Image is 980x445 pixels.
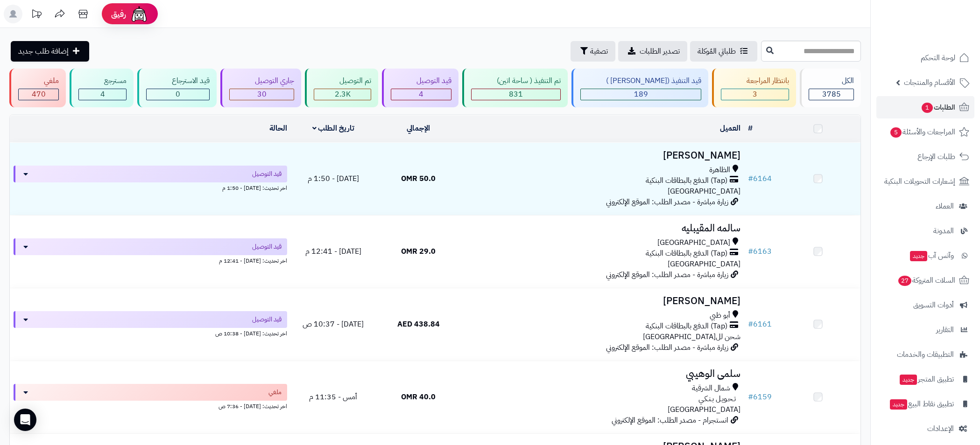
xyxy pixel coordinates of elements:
div: الكل [809,76,854,86]
span: جديد [910,251,927,261]
div: اخر تحديث: [DATE] - 12:41 م [14,255,287,265]
span: 3785 [822,89,841,100]
a: لوحة التحكم [876,47,974,69]
div: 0 [147,89,209,100]
span: (Tap) الدفع بالبطاقات البنكية [646,321,727,332]
div: اخر تحديث: [DATE] - 1:50 م [14,182,287,192]
span: تصفية [590,46,608,57]
a: بانتظار المراجعة 3 [710,69,798,107]
span: التقارير [936,323,954,336]
span: طلباتي المُوكلة [698,46,736,57]
a: السلات المتروكة27 [876,269,974,292]
span: 189 [634,89,648,100]
span: قيد التوصيل [252,315,282,324]
span: شحن لل[GEOGRAPHIC_DATA] [643,331,740,342]
h3: [PERSON_NAME] [465,296,740,306]
a: المدونة [876,220,974,242]
div: تم التوصيل [314,76,371,86]
span: 438.84 AED [397,319,440,330]
span: التطبيقات والخدمات [897,348,954,361]
div: قيد التوصيل [391,76,451,86]
span: جديد [890,399,907,410]
span: 40.0 OMR [401,391,436,403]
span: 4 [419,89,423,100]
a: التقارير [876,319,974,341]
h3: سلمى الوهيبي [465,369,740,379]
span: تصدير الطلبات [640,46,680,57]
span: المراجعات والأسئلة [889,125,955,139]
a: تحديثات المنصة [25,5,48,26]
span: قيد التوصيل [252,169,282,179]
span: المدونة [933,224,954,237]
div: تم التنفيذ ( ساحة اتين) [471,76,561,86]
span: 29.0 OMR [401,246,436,257]
a: تاريخ الطلب [312,123,355,134]
a: قيد الاسترجاع 0 [135,69,219,107]
a: #6164 [748,173,772,184]
span: [GEOGRAPHIC_DATA] [668,404,740,415]
h3: [PERSON_NAME] [465,150,740,161]
h3: سالمه المقيبليه [465,223,740,234]
div: جاري التوصيل [229,76,294,86]
a: وآتس آبجديد [876,244,974,267]
span: إضافة طلب جديد [18,46,69,57]
a: مسترجع 4 [68,69,135,107]
span: جديد [900,375,917,385]
a: ملغي 470 [7,69,68,107]
span: 50.0 OMR [401,173,436,184]
span: 1 [922,103,933,113]
span: الإعدادات [927,422,954,435]
a: طلبات الإرجاع [876,146,974,168]
span: شمال الشرقية [692,383,730,394]
span: 27 [898,276,911,286]
a: أدوات التسويق [876,294,974,316]
span: 4 [100,89,105,100]
a: الإعدادات [876,417,974,440]
span: السلات المتروكة [897,274,955,287]
span: تطبيق نقاط البيع [889,397,954,410]
span: زيارة مباشرة - مصدر الطلب: الموقع الإلكتروني [606,196,728,208]
span: العملاء [936,200,954,213]
span: # [748,391,753,403]
span: [GEOGRAPHIC_DATA] [668,186,740,197]
div: 189 [581,89,701,100]
a: الحالة [269,123,287,134]
span: رفيق [111,8,126,20]
span: زيارة مباشرة - مصدر الطلب: الموقع الإلكتروني [606,269,728,280]
a: تصدير الطلبات [618,41,687,62]
span: 0 [176,89,180,100]
img: logo-2.png [917,24,971,43]
div: بانتظار المراجعة [721,76,789,86]
a: # [748,123,753,134]
span: ملغي [268,388,282,397]
a: #6161 [748,319,772,330]
span: [DATE] - 10:37 ص [303,319,364,330]
span: الأقسام والمنتجات [904,76,955,89]
span: (Tap) الدفع بالبطاقات البنكية [646,175,727,186]
span: 5 [890,127,902,138]
a: جاري التوصيل 30 [219,69,303,107]
div: قيد الاسترجاع [146,76,210,86]
span: الظاهرة [709,165,730,175]
span: انستجرام - مصدر الطلب: الموقع الإلكتروني [612,415,728,426]
span: 2.3K [335,89,351,100]
a: الطلبات1 [876,96,974,118]
a: التطبيقات والخدمات [876,343,974,366]
span: 30 [257,89,267,100]
div: 470 [19,89,58,100]
div: Open Intercom Messenger [14,409,36,431]
span: طلبات الإرجاع [917,150,955,163]
span: تـحـويـل بـنـكـي [698,394,736,404]
a: #6159 [748,391,772,403]
span: [DATE] - 12:41 م [305,246,361,257]
span: زيارة مباشرة - مصدر الطلب: الموقع الإلكتروني [606,342,728,353]
button: تصفية [571,41,615,62]
div: اخر تحديث: [DATE] - 7:36 ص [14,401,287,410]
a: المراجعات والأسئلة5 [876,121,974,143]
span: 831 [509,89,523,100]
a: العملاء [876,195,974,217]
span: لوحة التحكم [921,51,955,64]
span: # [748,173,753,184]
a: قيد التوصيل 4 [380,69,460,107]
div: ملغي [18,76,59,86]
